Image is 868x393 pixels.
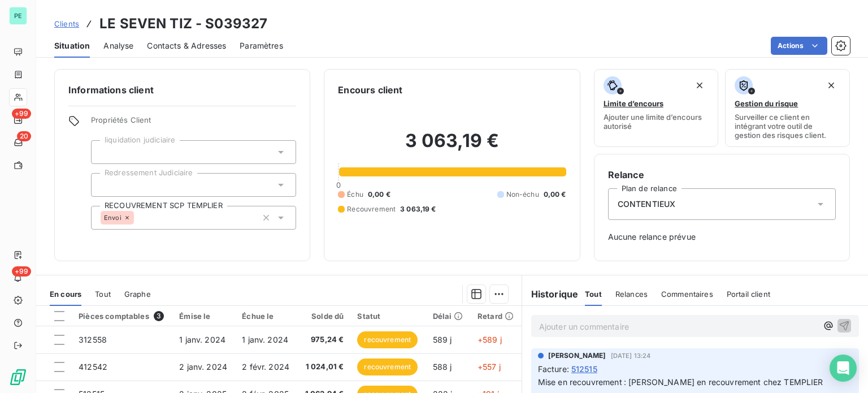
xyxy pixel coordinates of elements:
[242,362,289,372] span: 2 févr. 2024
[368,189,390,200] span: 0,00 €
[735,113,840,140] span: Surveiller ce client en intégrant votre outil de gestion des risques client.
[604,99,663,108] span: Limite d’encours
[594,69,719,147] button: Limite d’encoursAjouter une limite d’encours autorisé
[91,115,296,131] span: Propriétés Client
[12,109,31,119] span: +99
[506,189,539,200] span: Non-échu
[95,290,111,299] span: Tout
[338,129,566,163] h2: 3 063,19 €
[771,37,827,55] button: Actions
[522,287,579,301] h6: Historique
[179,335,225,344] span: 1 janv. 2024
[727,290,770,299] span: Portail client
[134,213,143,223] input: Ajouter une valeur
[124,290,151,299] span: Graphe
[79,335,107,344] span: 312558
[9,133,27,152] a: 20
[357,331,418,348] span: recouvrement
[538,363,569,375] span: Facture :
[179,362,227,372] span: 2 janv. 2024
[433,312,464,321] div: Délai
[101,147,110,157] input: Ajouter une valeur
[99,14,267,34] h3: LE SEVEN TIZ - S039327
[101,180,110,190] input: Ajouter une valeur
[242,335,288,344] span: 1 janv. 2024
[544,189,566,200] span: 0,00 €
[304,334,344,346] span: 975,24 €
[611,352,651,359] span: [DATE] 13:24
[103,40,133,51] span: Analyse
[347,204,396,214] span: Recouvrement
[9,111,27,129] a: +99
[725,69,850,147] button: Gestion du risqueSurveiller ce client en intégrant votre outil de gestion des risques client.
[68,83,296,97] h6: Informations client
[735,99,798,108] span: Gestion du risque
[548,351,606,361] span: [PERSON_NAME]
[604,113,709,131] span: Ajouter une limite d’encours autorisé
[347,189,363,200] span: Échu
[608,231,836,243] span: Aucune relance prévue
[478,362,501,372] span: +557 j
[79,311,166,321] div: Pièces comptables
[608,168,836,182] h6: Relance
[154,311,164,321] span: 3
[54,18,79,29] a: Clients
[9,7,27,25] div: PE
[357,359,418,375] span: recouvrement
[54,19,79,28] span: Clients
[240,40,283,51] span: Paramètres
[618,198,676,210] span: CONTENTIEUX
[50,290,81,299] span: En cours
[147,40,226,51] span: Contacts & Adresses
[830,355,857,382] div: Open Intercom Messenger
[304,312,344,321] div: Solde dû
[585,290,602,299] span: Tout
[357,312,419,321] div: Statut
[104,214,121,221] span: Envoi
[12,266,31,277] span: +99
[571,363,597,375] span: 512515
[615,290,648,299] span: Relances
[336,180,341,189] span: 0
[433,335,452,344] span: 589 j
[179,312,228,321] div: Émise le
[400,204,436,214] span: 3 063,19 €
[17,131,31,141] span: 20
[433,362,452,372] span: 588 j
[338,83,402,97] h6: Encours client
[538,377,823,387] span: Mise en recouvrement : [PERSON_NAME] en recouvrement chez TEMPLIER
[79,362,107,372] span: 412542
[478,335,502,344] span: +589 j
[661,290,713,299] span: Commentaires
[54,40,90,51] span: Situation
[242,312,290,321] div: Échue le
[9,368,27,386] img: Logo LeanPay
[478,312,515,321] div: Retard
[304,361,344,373] span: 1 024,01 €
